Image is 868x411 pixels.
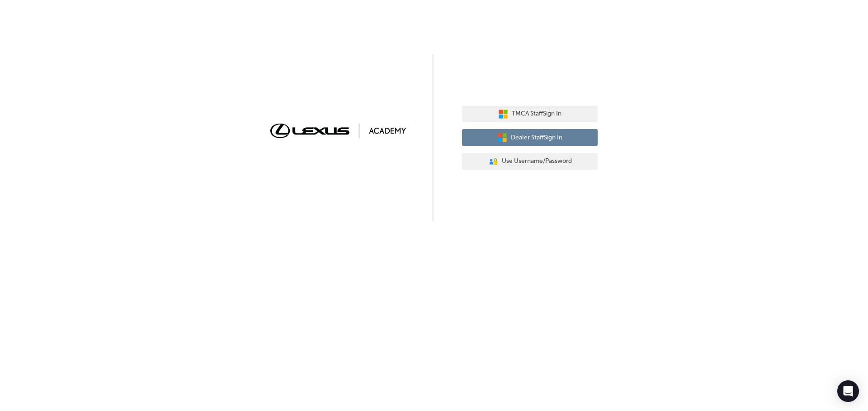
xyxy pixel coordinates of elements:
[270,124,406,138] img: Trak
[837,380,859,402] div: Open Intercom Messenger
[502,156,572,166] span: Use Username/Password
[462,106,598,123] button: TMCA StaffSign In
[462,153,598,170] button: Use Username/Password
[462,129,598,146] button: Dealer StaffSign In
[511,133,562,143] span: Dealer Staff Sign In
[512,109,561,119] span: TMCA Staff Sign In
